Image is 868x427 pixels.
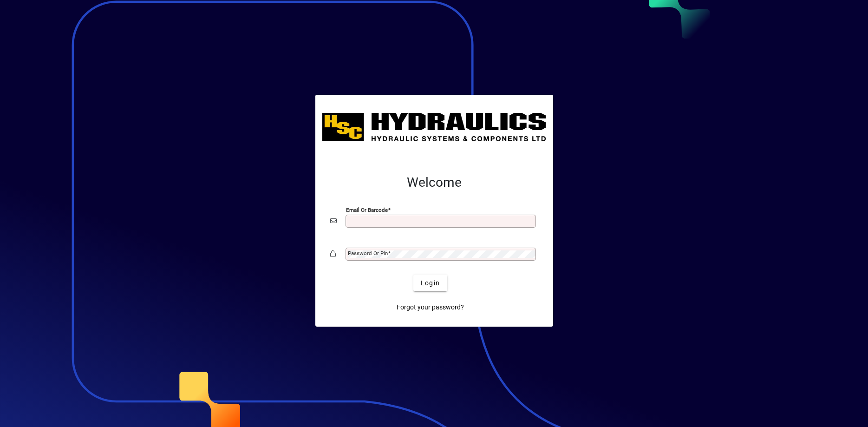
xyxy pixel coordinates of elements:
[413,275,447,291] button: Login
[393,299,468,315] a: Forgot your password?
[346,207,388,213] mat-label: Email or Barcode
[397,302,464,312] span: Forgot your password?
[348,250,388,256] mat-label: Password or Pin
[421,278,440,288] span: Login
[330,175,538,191] h2: Welcome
